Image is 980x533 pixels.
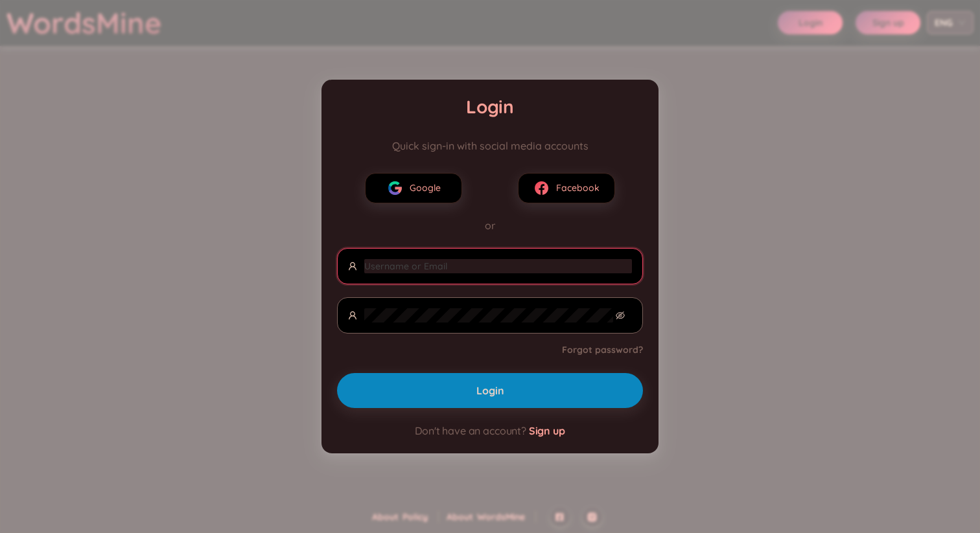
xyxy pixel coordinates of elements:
[616,311,625,320] span: eye-invisible
[556,181,600,195] span: Facebook
[387,180,403,196] img: google
[529,424,565,437] span: Sign up
[348,311,357,320] span: user
[410,181,441,195] span: Google
[533,180,550,196] img: facebook
[364,259,632,273] input: Username or Email
[337,218,643,234] div: or
[348,262,357,271] span: user
[562,343,643,356] a: Forgot password?
[518,173,615,203] button: facebookFacebook
[365,173,462,203] button: googleGoogle
[337,95,643,119] div: Login
[337,424,643,438] div: Don't have an account?
[337,139,643,152] div: Quick sign-in with social media accounts
[337,373,643,408] button: Login
[476,383,504,398] span: Login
